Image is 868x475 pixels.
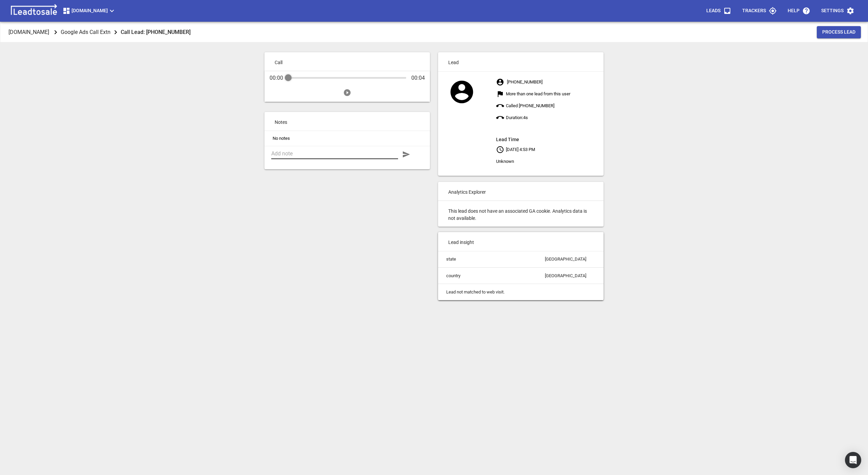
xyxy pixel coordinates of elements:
button: [DOMAIN_NAME] [60,4,119,18]
p: [DOMAIN_NAME] [8,28,49,36]
div: Audio Progress Control [288,75,407,81]
p: This lead does not have an associated GA cookie. Analytics data is not available. [438,201,604,227]
p: Analytics Explorer [438,182,604,201]
p: Notes [264,112,430,131]
p: Lead insight [438,232,604,251]
div: Open Intercom Messenger [845,452,861,468]
p: Lead [438,52,604,71]
td: [GEOGRAPHIC_DATA] [537,268,604,284]
button: Play [340,84,354,98]
p: Leads [706,7,721,14]
p: Trackers [742,7,766,14]
aside: Call Lead: [PHONE_NUMBER] [121,27,191,37]
div: 00:04 [411,75,425,81]
aside: Lead Time [496,135,604,144]
p: Google Ads Call Extn [61,28,111,36]
td: state [438,251,537,268]
svg: Your local time [496,146,504,154]
td: country [438,268,537,284]
td: Lead not matched to web visit. [438,284,537,300]
span: [DOMAIN_NAME] [62,7,116,15]
p: Help [788,7,800,14]
p: [PHONE_NUMBER] More than one lead from this user Called [PHONE_NUMBER] Duration: 4 s [DATE] 4:53 ... [496,76,604,167]
li: No notes [264,131,430,146]
img: logo [8,4,60,18]
div: 00:00 [270,75,283,81]
p: Settings [821,7,844,14]
div: Audio Player [264,71,430,102]
td: [GEOGRAPHIC_DATA] [537,251,604,268]
span: Process Lead [822,29,855,36]
button: Process Lead [817,26,861,38]
p: Call [264,52,430,71]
